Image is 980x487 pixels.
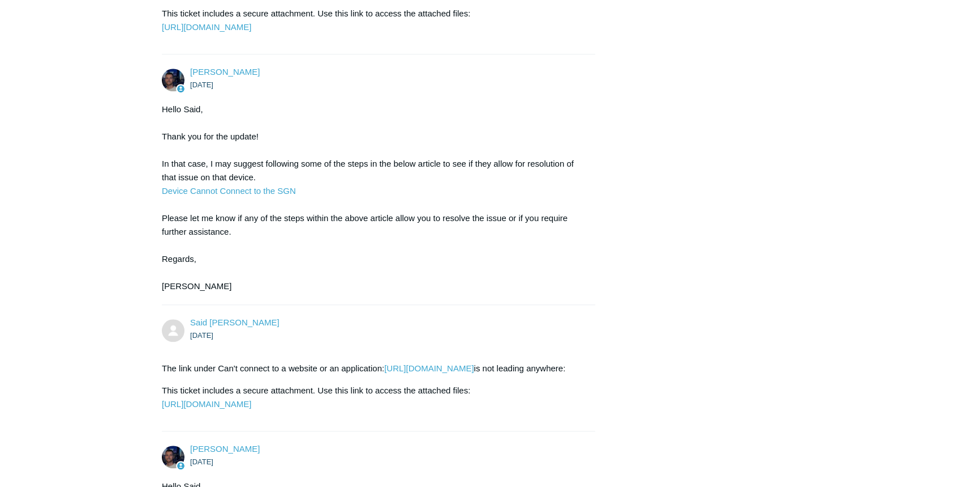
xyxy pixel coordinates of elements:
[190,331,213,340] time: 09/08/2025, 13:32
[190,317,280,327] a: Said [PERSON_NAME]
[190,444,260,454] a: [PERSON_NAME]
[190,67,260,77] span: Connor Davis
[190,81,213,89] time: 09/08/2025, 12:58
[162,384,584,411] p: This ticket includes a secure attachment. Use this link to access the attached files:
[162,186,296,196] a: Device Cannot Connect to the SGN
[190,317,280,327] span: Said Yosin Burkhani
[384,363,474,373] a: [URL][DOMAIN_NAME]
[162,22,251,32] a: [URL][DOMAIN_NAME]
[162,103,584,293] div: Hello Said, Thank you for the update! In that case, I may suggest following some of the steps in ...
[162,399,251,409] a: [URL][DOMAIN_NAME]
[190,444,260,454] span: Connor Davis
[162,7,584,34] p: This ticket includes a secure attachment. Use this link to access the attached files:
[190,67,260,77] a: [PERSON_NAME]
[190,458,213,466] time: 09/08/2025, 15:06
[162,362,584,375] p: The link under Can't connect to a website or an application: is not leading anywhere:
